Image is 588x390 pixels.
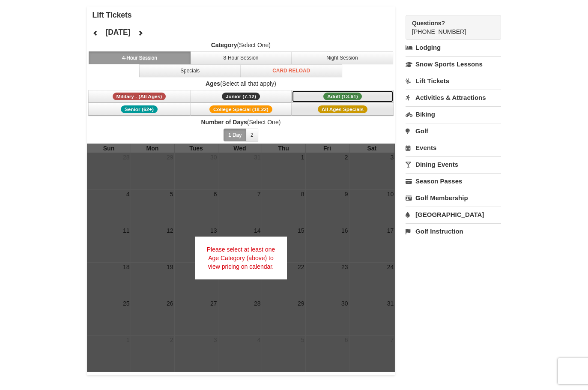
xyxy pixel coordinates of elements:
span: Junior (7-12) [222,93,260,100]
a: [GEOGRAPHIC_DATA] [406,207,501,222]
button: Night Session [291,51,393,64]
strong: Number of Days [201,119,247,126]
button: Adult (13-61) [292,90,394,103]
button: Card Reload [240,64,342,77]
strong: Ages [206,80,220,87]
a: Snow Sports Lessons [406,56,501,72]
span: Senior (62+) [121,105,158,113]
h4: Lift Tickets [93,11,395,19]
button: Senior (62+) [88,103,190,116]
strong: Questions? [412,20,445,27]
div: Please select at least one Age Category (above) to view pricing on calendar. [195,237,287,279]
button: 1 Day [224,129,246,141]
a: Lift Tickets [406,73,501,89]
a: Lodging [406,40,501,55]
a: Dining Events [406,156,501,172]
button: College Special (18-22) [190,103,292,116]
span: Military - (All Ages) [113,93,166,100]
label: (Select One) [87,41,395,49]
strong: Category [211,42,237,48]
h4: [DATE] [105,28,130,36]
button: 4-Hour Session [89,51,191,64]
a: Golf [406,123,501,139]
button: Specials [139,64,241,77]
button: Junior (7-12) [190,90,292,103]
span: [PHONE_NUMBER] [412,19,486,35]
span: College Special (18-22) [209,105,272,113]
a: Season Passes [406,173,501,189]
button: 8-Hour Session [190,51,292,64]
a: Events [406,140,501,156]
a: Biking [406,106,501,122]
button: All Ages Specials [292,103,394,116]
a: Golf Membership [406,190,501,206]
label: (Select all that apply) [87,79,395,88]
a: Golf Instruction [406,223,501,239]
span: All Ages Specials [318,105,367,113]
label: (Select One) [87,118,395,126]
button: 2 [246,129,258,141]
a: Activities & Attractions [406,90,501,105]
button: Military - (All Ages) [88,90,190,103]
span: Adult (13-61) [323,93,362,100]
